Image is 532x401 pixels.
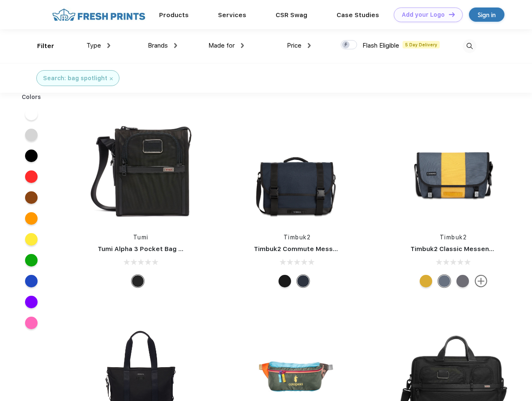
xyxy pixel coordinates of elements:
img: func=resize&h=266 [398,114,509,225]
img: dropdown.png [241,43,244,48]
div: Sign in [478,10,496,20]
div: Eco Nautical [297,275,309,287]
div: Eco Amber [420,275,432,287]
a: Timbuk2 Commute Messenger Bag [254,245,366,253]
a: Sign in [469,8,504,22]
div: Search: bag spotlight [43,74,107,83]
div: Filter [37,41,54,51]
img: fo%20logo%202.webp [50,8,148,22]
img: desktop_search.svg [463,39,476,53]
img: DT [449,12,455,17]
span: Price [287,42,301,49]
div: Eco Lightbeam [438,275,451,287]
a: Timbuk2 Classic Messenger Bag [410,245,514,253]
a: Products [159,11,189,19]
a: Timbuk2 [440,234,467,241]
img: dropdown.png [174,43,177,48]
div: Eco Black [279,275,291,287]
a: Tumi Alpha 3 Pocket Bag Small [98,245,195,253]
div: Black [132,275,144,287]
div: Eco Army Pop [456,275,469,287]
img: dropdown.png [308,43,311,48]
a: Tumi [133,234,149,241]
a: Timbuk2 [284,234,311,241]
div: Add your Logo [402,11,445,18]
span: Made for [208,42,235,49]
span: 5 Day Delivery [403,41,440,48]
img: filter_cancel.svg [110,77,113,80]
img: func=resize&h=266 [85,114,196,225]
div: Colors [15,93,48,102]
img: func=resize&h=266 [241,114,352,225]
span: Brands [148,42,168,49]
span: Type [86,42,101,49]
img: dropdown.png [107,43,110,48]
span: Flash Eligible [362,42,399,49]
img: more.svg [475,275,487,287]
